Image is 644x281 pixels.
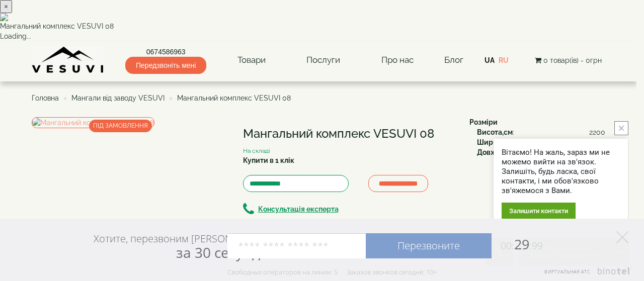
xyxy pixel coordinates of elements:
a: Про нас [371,49,424,72]
b: Консультація експерта [258,205,339,213]
span: 29 [492,235,543,253]
a: UA [485,56,495,64]
div: Хотите, перезвоним [PERSON_NAME] [94,232,266,260]
div: : [477,137,605,147]
div: Свободных операторов на линии: 5 Заказов звонков сегодня: 10+ [227,268,437,276]
small: На складі [243,147,270,154]
div: : [477,147,605,157]
b: Висота,см [477,128,513,136]
button: close button [614,121,628,135]
a: Головна [32,94,59,102]
img: Мангальний комплекс VESUVI 08 [32,117,154,128]
span: :99 [529,239,543,252]
span: за 30 секунд? [176,243,266,262]
span: 0 товар(ів) - 0грн [543,56,602,64]
a: Виртуальная АТС [538,267,631,281]
a: 0674586963 [125,47,206,57]
span: 00: [501,239,514,252]
a: Послуги [296,49,350,72]
a: Товари [227,49,276,72]
span: ПІД ЗАМОВЛЕННЯ [89,120,152,132]
label: Купити в 1 клік [243,155,294,165]
img: Завод VESUVI [32,46,105,74]
b: Розміри [469,118,498,126]
h1: Мангальний комплекс VESUVI 08 [243,127,454,140]
div: Залишити контакти [502,203,576,219]
b: Ширина,см [477,138,516,146]
div: Вітаємо! На жаль, зараз ми не можемо вийти на зв'язок. Залишіть, будь ласка, свої контакти, і ми ... [502,148,620,196]
b: Довжина,см [477,148,520,156]
button: 0 товар(ів) - 0грн [532,55,605,66]
div: : [477,127,605,137]
span: Передзвоніть мені [125,57,206,74]
span: Мангальний комплекс VESUVI 08 [177,94,291,102]
a: Блог [444,55,463,65]
a: Мангали від заводу VESUVI [71,94,165,102]
a: Перезвоните [366,233,492,258]
a: RU [499,56,509,64]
